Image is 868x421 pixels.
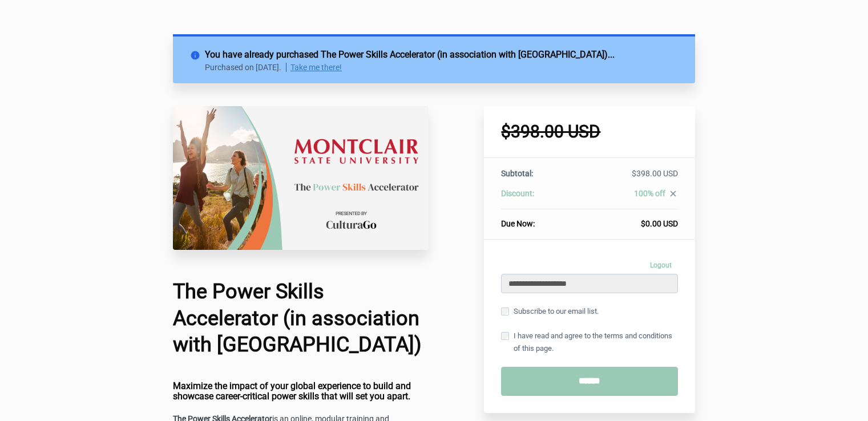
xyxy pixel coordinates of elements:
[665,189,678,201] a: close
[173,381,429,401] h4: Maximize the impact of your global experience to build and showcase career-critical power skills ...
[501,332,509,340] input: I have read and agree to the terms and conditions of this page.
[501,305,599,318] label: Subscribe to our email list.
[576,168,678,188] td: $398.00 USD
[173,278,429,358] h1: The Power Skills Accelerator (in association with [GEOGRAPHIC_DATA])
[290,63,342,72] a: Take me there!
[668,189,678,199] i: close
[501,169,533,178] span: Subtotal:
[501,307,509,315] input: Subscribe to our email list.
[205,48,678,62] h2: You have already purchased The Power Skills Accelerator (in association with [GEOGRAPHIC_DATA])...
[501,209,575,230] th: Due Now:
[173,106,429,250] img: 22c75da-26a4-67b4-fa6d-d7146dedb322_Montclair.png
[205,63,286,72] p: Purchased on [DATE].
[641,219,678,228] span: $0.00 USD
[501,123,678,140] h1: $398.00 USD
[501,330,678,355] label: I have read and agree to the terms and conditions of this page.
[644,257,678,274] a: Logout
[501,188,575,209] th: Discount:
[190,48,205,58] i: info
[634,189,665,198] span: 100% off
